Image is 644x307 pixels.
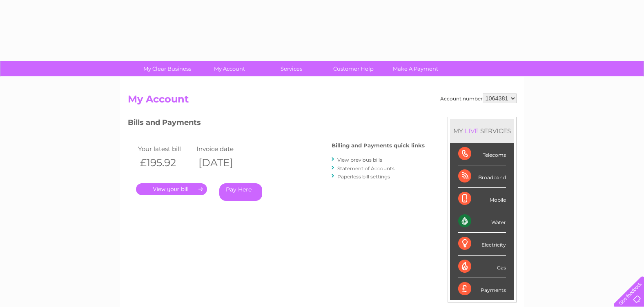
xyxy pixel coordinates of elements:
[458,233,506,255] div: Electricity
[320,61,387,76] a: Customer Help
[450,119,514,142] div: MY SERVICES
[128,117,425,131] h3: Bills and Payments
[337,174,390,180] a: Paperless bill settings
[196,61,263,76] a: My Account
[458,278,506,300] div: Payments
[337,157,382,163] a: View previous bills
[136,183,207,195] a: .
[136,143,195,154] td: Your latest bill
[134,61,201,76] a: My Clear Business
[194,143,253,154] td: Invoice date
[463,127,480,135] div: LIVE
[219,183,262,201] a: Pay Here
[458,210,506,233] div: Water
[458,256,506,278] div: Gas
[440,93,517,103] div: Account number
[458,165,506,188] div: Broadband
[337,165,394,171] a: Statement of Accounts
[382,61,449,76] a: Make A Payment
[332,142,425,149] h4: Billing and Payments quick links
[258,61,325,76] a: Services
[458,143,506,165] div: Telecoms
[128,93,517,109] h2: My Account
[194,154,253,171] th: [DATE]
[136,154,195,171] th: £195.92
[458,188,506,210] div: Mobile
